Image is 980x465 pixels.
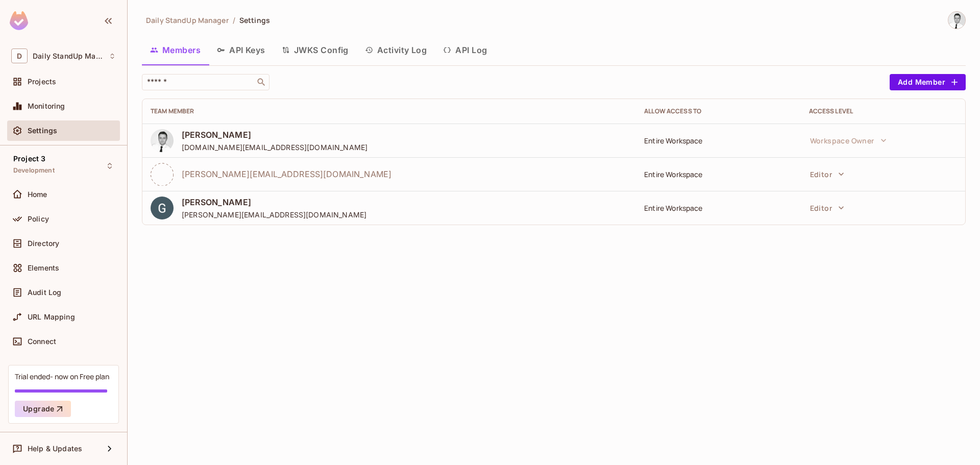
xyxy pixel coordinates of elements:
div: Trial ended- now on Free plan [15,372,109,381]
button: Activity Log [357,37,435,63]
span: [PERSON_NAME][EMAIL_ADDRESS][DOMAIN_NAME] [182,168,391,180]
span: [DOMAIN_NAME][EMAIL_ADDRESS][DOMAIN_NAME] [182,142,367,152]
button: Editor [805,164,849,184]
button: Upgrade [15,401,71,417]
span: Help & Updates [28,445,82,453]
button: Add Member [890,74,966,90]
span: Settings [239,15,270,25]
button: JWKS Config [274,37,357,63]
span: Projects [28,78,56,86]
button: API Keys [209,37,274,63]
span: Project 3 [13,155,45,163]
div: Team Member [151,107,628,115]
span: Home [28,190,47,199]
span: Daily StandUp Manager [146,15,229,25]
span: D [11,48,28,63]
div: Access Level [809,107,957,115]
span: [PERSON_NAME] [182,197,366,208]
span: Settings [28,127,57,135]
span: [PERSON_NAME][EMAIL_ADDRESS][DOMAIN_NAME] [182,210,366,219]
span: Connect [28,337,56,346]
button: Members [142,37,209,63]
span: Audit Log [28,288,61,297]
div: Allow Access to [644,107,792,115]
span: URL Mapping [28,313,75,321]
span: Workspace: Daily StandUp Manager [33,52,104,60]
img: ACg8ocLCgZCaqzutGvJFHKkTlofq0w9WneoEVd8oWCA6KiegR8PWoQ=s96-c [151,197,174,219]
div: Entire Workspace [644,169,792,179]
button: API Log [435,37,495,63]
div: Entire Workspace [644,136,792,145]
span: Policy [28,215,49,223]
span: Elements [28,264,59,272]
button: Editor [805,198,849,218]
span: [PERSON_NAME] [182,129,367,140]
span: Directory [28,239,59,248]
span: Monitoring [28,102,65,110]
span: Development [13,166,55,175]
div: Entire Workspace [644,203,792,213]
button: Workspace Owner [805,130,892,151]
img: ACg8ocJqHJagEzC6iHaSw2TTVNnurPSsopAefiGVn3S9ychJvgHG1jjW=s96-c [151,129,174,152]
li: / [233,15,235,25]
img: Goran Jovanovic [948,12,965,29]
img: SReyMgAAAABJRU5ErkJggg== [10,11,28,30]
